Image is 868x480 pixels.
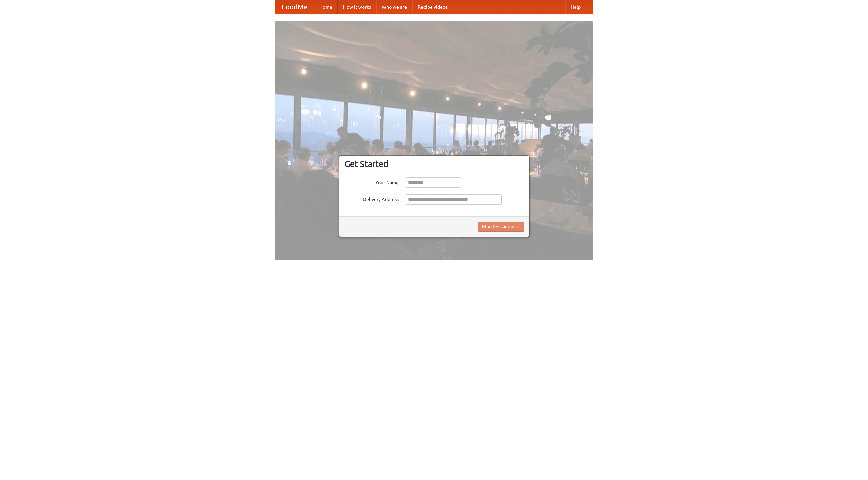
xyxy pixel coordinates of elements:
a: Recipe videos [412,0,453,14]
label: Delivery Address [344,194,399,203]
a: FoodMe [275,0,314,14]
button: Find Restaurants! [478,222,524,232]
label: Your Name [344,177,399,186]
a: Home [314,0,338,14]
a: Help [565,0,586,14]
a: Who we are [376,0,412,14]
h3: Get Started [344,159,524,169]
a: How it works [338,0,376,14]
